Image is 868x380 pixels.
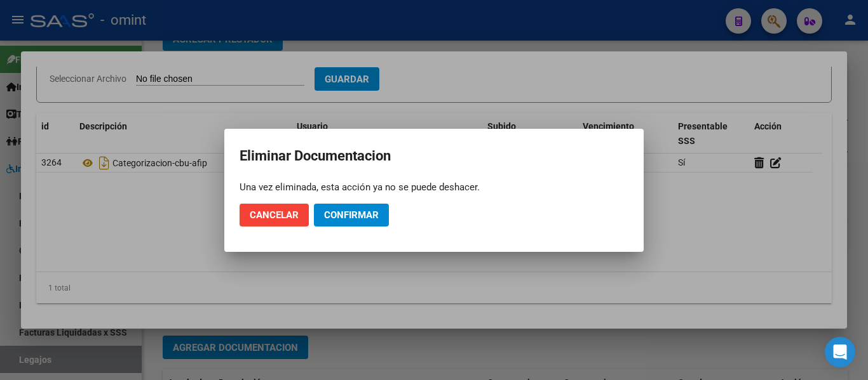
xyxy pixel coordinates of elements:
[240,144,628,168] h2: Eliminar Documentacion
[314,204,389,226] button: Confirmar
[324,209,379,221] span: Confirmar
[240,181,628,193] div: Una vez eliminada, esta acción ya no se puede deshacer.
[250,209,299,221] span: Cancelar
[825,337,855,367] div: Open Intercom Messenger
[240,204,309,226] button: Cancelar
